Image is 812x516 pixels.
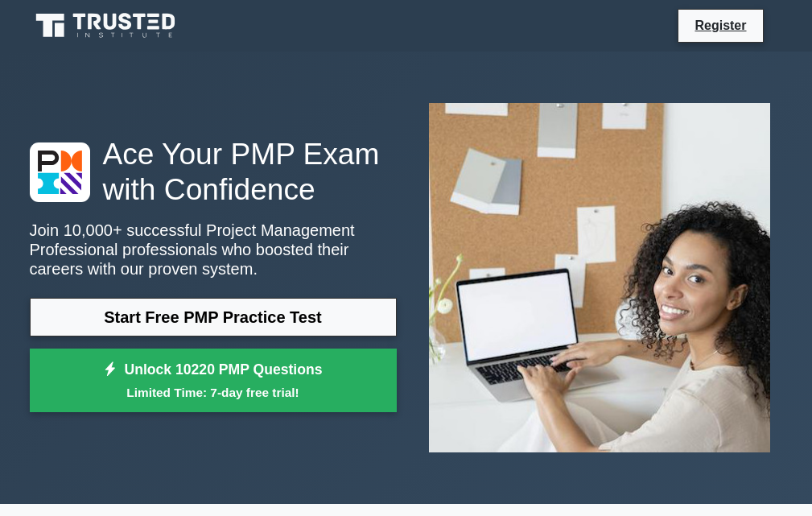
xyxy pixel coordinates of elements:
[30,349,397,413] a: Unlock 10220 PMP QuestionsLimited Time: 7-day free trial!
[685,15,756,35] a: Register
[30,136,397,208] h1: Ace Your PMP Exam with Confidence
[50,383,377,402] small: Limited Time: 7-day free trial!
[30,221,397,279] p: Join 10,000+ successful Project Management Professional professionals who boosted their careers w...
[30,298,397,336] a: Start Free PMP Practice Test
